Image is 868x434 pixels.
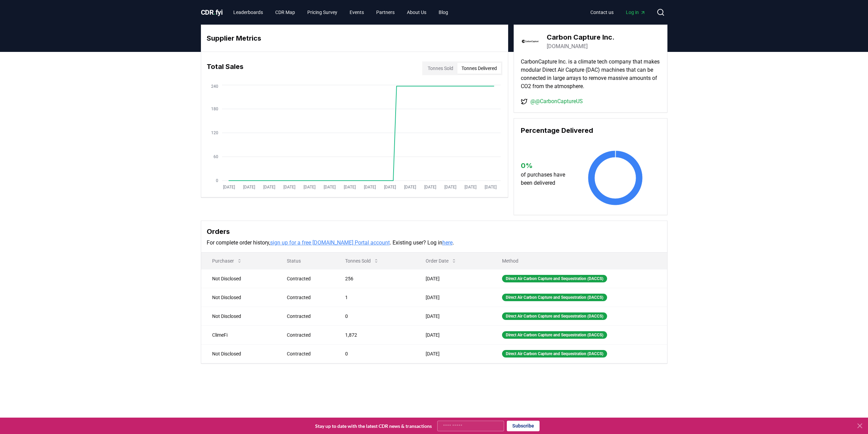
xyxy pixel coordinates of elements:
[415,269,491,288] td: [DATE]
[201,344,276,363] td: Not Disclosed
[547,42,588,51] a: [DOMAIN_NAME]
[283,185,295,190] tspan: [DATE]
[502,294,607,301] div: Direct Air Carbon Capture and Sequestration (DACCS)
[207,226,662,237] h3: Orders
[228,6,268,18] a: Leaderboards
[207,61,244,75] h3: Total Sales
[344,6,369,18] a: Events
[201,8,223,16] span: CDR fyi
[207,33,502,43] h3: Supplier Metrics
[303,185,315,190] tspan: [DATE]
[620,6,651,18] a: Log in
[521,58,660,90] p: CarbonCapture Inc. is a climate tech company that makes modular Direct Air Capture (DAC) machines...
[287,313,329,320] div: Contracted
[334,288,415,307] td: 1
[442,239,453,246] a: here
[340,254,384,268] button: Tonnes Sold
[323,185,335,190] tspan: [DATE]
[415,288,491,307] td: [DATE]
[424,185,436,190] tspan: [DATE]
[201,288,276,307] td: Not Disclosed
[201,325,276,344] td: ClimeFi
[415,325,491,344] td: [DATE]
[287,350,329,357] div: Contracted
[211,130,218,135] tspan: 120
[521,160,572,171] h3: 0 %
[334,307,415,325] td: 0
[207,239,662,247] p: For complete order history, . Existing user? Log in .
[302,6,343,18] a: Pricing Survey
[401,6,432,18] a: About Us
[521,32,540,51] img: Carbon Capture Inc.-logo
[521,125,660,136] h3: Percentage Delivered
[207,254,248,268] button: Purchaser
[521,171,572,187] p: of purchases have been delivered
[270,6,300,18] a: CDR Map
[502,275,607,282] div: Direct Air Carbon Capture and Sequestration (DACCS)
[444,185,456,190] tspan: [DATE]
[497,257,661,264] p: Method
[201,307,276,325] td: Not Disclosed
[201,8,223,17] a: CDR.fyi
[457,63,501,74] button: Tonnes Delivered
[334,325,415,344] td: 1,872
[626,9,646,16] span: Log in
[585,6,651,18] nav: Main
[201,269,276,288] td: Not Disclosed
[287,294,329,301] div: Contracted
[216,178,218,183] tspan: 0
[211,84,218,89] tspan: 240
[502,312,607,320] div: Direct Air Carbon Capture and Sequestration (DACCS)
[343,185,355,190] tspan: [DATE]
[281,257,329,264] p: Status
[585,6,619,18] a: Contact us
[263,185,275,190] tspan: [DATE]
[211,107,218,111] tspan: 180
[484,185,496,190] tspan: [DATE]
[214,154,218,159] tspan: 60
[228,6,454,18] nav: Main
[547,32,615,42] h3: Carbon Capture Inc.
[287,332,329,338] div: Contracted
[223,185,235,190] tspan: [DATE]
[334,269,415,288] td: 256
[464,185,476,190] tspan: [DATE]
[270,239,390,246] a: sign up for a free [DOMAIN_NAME] Portal account
[214,8,216,16] span: .
[287,275,329,282] div: Contracted
[334,344,415,363] td: 0
[243,185,255,190] tspan: [DATE]
[415,307,491,325] td: [DATE]
[404,185,416,190] tspan: [DATE]
[420,254,462,268] button: Order Date
[502,331,607,339] div: Direct Air Carbon Capture and Sequestration (DACCS)
[502,350,607,358] div: Direct Air Carbon Capture and Sequestration (DACCS)
[433,6,454,18] a: Blog
[415,344,491,363] td: [DATE]
[530,97,583,106] a: @@CarbonCaptureUS
[364,185,376,190] tspan: [DATE]
[384,185,396,190] tspan: [DATE]
[371,6,400,18] a: Partners
[424,63,457,74] button: Tonnes Sold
